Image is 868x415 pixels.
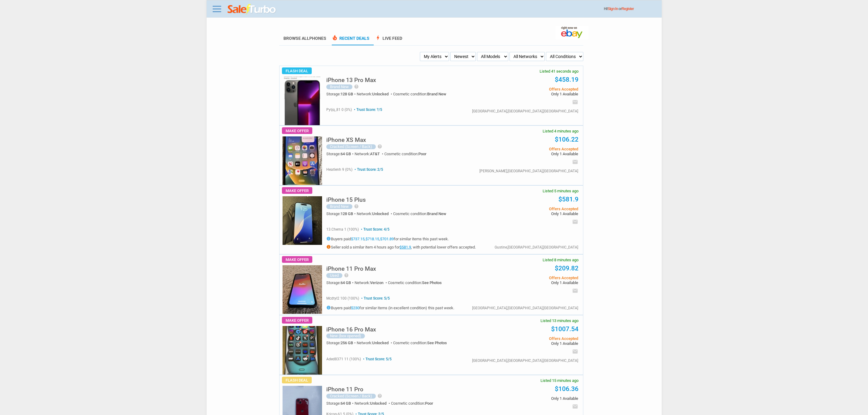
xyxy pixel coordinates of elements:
[326,108,352,112] span: pytjq_81 0 (0%)
[622,7,634,11] a: Register
[326,305,331,310] i: info
[360,296,390,300] span: Trust Score: 5/5
[326,334,365,338] div: New (box opened)
[283,326,322,375] img: s-l225.jpg
[341,152,351,156] span: 64 GB
[282,127,312,134] span: Make Offer
[372,211,389,216] span: Unlocked
[283,265,322,314] img: s-l225.jpg
[486,281,578,285] span: Only 1 Available
[326,212,357,216] div: Storage:
[354,84,359,89] i: help
[372,92,389,96] span: Unlocked
[370,280,383,285] span: Verizon
[486,276,578,280] span: Offers Accepted
[391,401,433,405] div: Cosmetic condition:
[540,319,578,323] span: Listed 13 minutes ago
[326,167,352,172] span: heatlenh 9 (0%)
[572,348,578,355] i: email
[309,36,326,41] span: Phones
[326,144,376,149] div: Cracked (Screen / Back)
[393,212,446,216] div: Cosmetic condition:
[558,196,578,203] a: $581.9
[355,281,388,285] div: Network:
[486,212,578,216] span: Only 1 Available
[354,204,359,209] i: help
[479,169,578,173] div: [PERSON_NAME],[GEOGRAPHIC_DATA],[GEOGRAPHIC_DATA]
[357,212,393,216] div: Network:
[619,7,634,11] span: or
[326,386,363,392] h5: iPhone 11 Pro
[543,129,578,133] span: Listed 4 minutes ago
[351,306,359,310] a: $230
[486,87,578,91] span: Offers Accepted
[282,377,312,383] span: Flash Deal
[427,341,447,345] span: See Photos
[283,196,322,245] img: s-l225.jpg
[495,245,578,249] div: Gustine,[GEOGRAPHIC_DATA],[GEOGRAPHIC_DATA]
[486,396,578,400] span: Only 1 Available
[555,385,578,393] a: $106.36
[326,388,363,392] a: iPhone 11 Pro
[365,237,379,241] a: $718.15
[326,267,376,272] a: iPhone 11 Pro Max
[326,305,454,310] h5: Buyers paid for similar items (in excellent condition) this past week.
[282,317,312,324] span: Make Offer
[326,245,331,249] i: info
[344,273,349,278] i: help
[572,219,578,225] i: email
[282,67,312,74] span: Flash Deal
[283,136,322,185] img: s-l225.jpg
[351,237,365,241] a: $737.15
[375,35,381,41] span: bolt
[326,327,376,332] h5: iPhone 16 Pro Max
[370,152,380,156] span: AT&T
[326,266,376,272] h5: iPhone 11 Pro Max
[341,280,351,285] span: 64 GB
[540,69,578,73] span: Listed 41 seconds ago
[341,401,351,406] span: 64 GB
[427,92,446,96] span: Brand New
[543,258,578,262] span: Listed 8 minutes ago
[326,328,376,332] a: iPhone 16 Pro Max
[572,159,578,165] i: email
[283,36,326,41] a: Browse AllPhones
[543,189,578,193] span: Listed 5 minutes ago
[353,108,382,112] span: Trust Score: ?/5
[228,4,276,15] img: saleturbo.com - Online Deals and Discount Coupons
[362,357,392,361] span: Trust Score: 5/5
[282,256,312,263] span: Make Offer
[353,167,383,172] span: Trust Score: 2/5
[555,76,578,83] a: $458.19
[555,265,578,272] a: $209.82
[282,187,312,194] span: Make Offer
[400,245,411,249] a: $581.9
[326,394,376,399] div: Cracked (Screen / Back)
[572,403,578,410] i: email
[472,109,578,113] div: [GEOGRAPHIC_DATA],[GEOGRAPHIC_DATA],[GEOGRAPHIC_DATA]
[326,137,366,143] h5: iPhone XS Max
[572,288,578,294] i: email
[486,152,578,156] span: Only 1 Available
[332,36,369,45] a: local_fire_departmentRecent Deals
[326,245,476,249] h5: Seller sold a similar item 4 hours ago for , with potential lower offers accepted.
[355,401,391,405] div: Network:
[393,341,447,345] div: Cosmetic condition:
[283,77,322,125] img: s-l225.jpg
[326,357,361,361] span: aded8371 11 (100%)
[326,296,359,300] span: mcdtyl2 100 (100%)
[486,92,578,96] span: Only 1 Available
[422,280,442,285] span: See Photos
[360,227,389,232] span: Trust Score: 4/5
[486,337,578,341] span: Offers Accepted
[540,379,578,382] span: Listed 15 minutes ago
[425,401,433,406] span: Poor
[375,36,402,45] a: boltLive Feed
[326,236,331,241] i: info
[326,138,366,143] a: iPhone XS Max
[572,99,578,105] i: email
[486,341,578,345] span: Only 1 Available
[355,152,384,156] div: Network:
[486,147,578,151] span: Offers Accepted
[555,136,578,143] a: $106.22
